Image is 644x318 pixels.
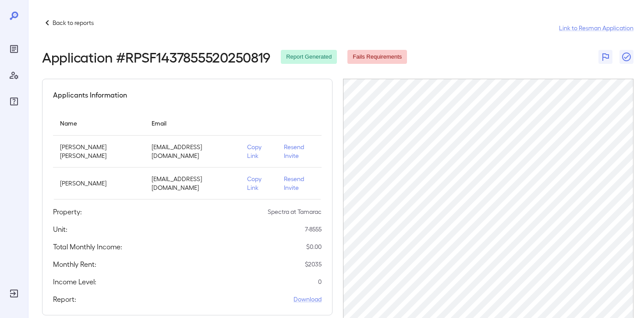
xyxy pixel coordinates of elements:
[347,53,407,61] span: Fails Requirements
[53,111,322,199] table: simple table
[53,259,96,269] h5: Monthly Rent:
[152,175,233,192] p: [EMAIL_ADDRESS][DOMAIN_NAME]
[53,111,145,136] th: Name
[559,24,633,32] a: Link to Resman Application
[268,207,322,216] p: Spectra at Tamarac
[7,68,21,82] div: Manage Users
[284,175,315,192] p: Resend Invite
[247,175,270,192] p: Copy Link
[152,143,233,160] p: [EMAIL_ADDRESS][DOMAIN_NAME]
[53,294,76,304] h5: Report:
[53,224,67,234] h5: Unit:
[7,287,21,301] div: Log Out
[305,225,322,234] p: 7-8555
[7,94,21,108] div: FAQ
[294,295,322,304] a: Download
[598,50,612,64] button: Flag Report
[619,50,633,64] button: Close Report
[145,111,240,136] th: Email
[53,18,94,27] p: Back to reports
[305,260,322,269] p: $ 2035
[284,143,315,160] p: Resend Invite
[42,49,270,65] h2: Application # RPSF1437855520250819
[53,276,96,287] h5: Income Level:
[53,241,122,252] h5: Total Monthly Income:
[306,242,322,251] p: $ 0.00
[247,143,270,160] p: Copy Link
[7,42,21,56] div: Reports
[53,206,82,217] h5: Property:
[281,53,337,61] span: Report Generated
[53,90,127,100] h5: Applicants Information
[60,179,138,188] p: [PERSON_NAME]
[318,277,322,286] p: 0
[60,143,138,160] p: [PERSON_NAME] [PERSON_NAME]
